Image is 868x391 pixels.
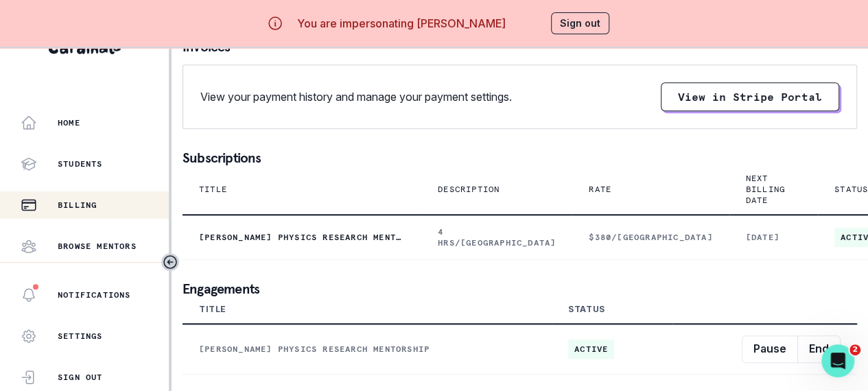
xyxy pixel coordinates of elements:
p: Engagements [183,282,857,296]
p: You are impersonating [PERSON_NAME] [297,15,506,32]
div: Title [199,304,226,315]
p: [PERSON_NAME] Physics Research Mentorship [199,344,535,355]
p: Students [58,158,103,169]
button: View in Stripe Portal [661,82,839,111]
p: Title [199,184,227,195]
p: Status [834,184,868,195]
p: Notifications [58,289,131,300]
p: $380/[GEOGRAPHIC_DATA] [589,232,712,243]
button: Toggle sidebar [161,253,179,271]
p: Subscriptions [183,151,857,165]
p: Settings [58,331,103,342]
span: 2 [849,344,860,355]
p: Rate [589,184,611,195]
p: Billing [58,200,97,211]
p: [DATE] [746,232,801,243]
p: Home [58,117,80,128]
p: Invoices [183,40,857,54]
button: End [797,335,841,363]
button: Sign out [551,12,609,34]
p: 4 HRS/[GEOGRAPHIC_DATA] [438,226,556,248]
div: Status [568,304,605,315]
p: Description [438,184,500,195]
iframe: Intercom live chat [821,344,854,377]
p: Next Billing Date [746,173,785,206]
span: active [568,340,614,359]
p: View your payment history and manage your payment settings. [200,88,512,105]
button: Pause [742,335,798,363]
p: Browse Mentors [58,241,137,252]
p: Sign Out [58,372,103,383]
p: [PERSON_NAME] Physics Research Mentorship [199,232,405,243]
